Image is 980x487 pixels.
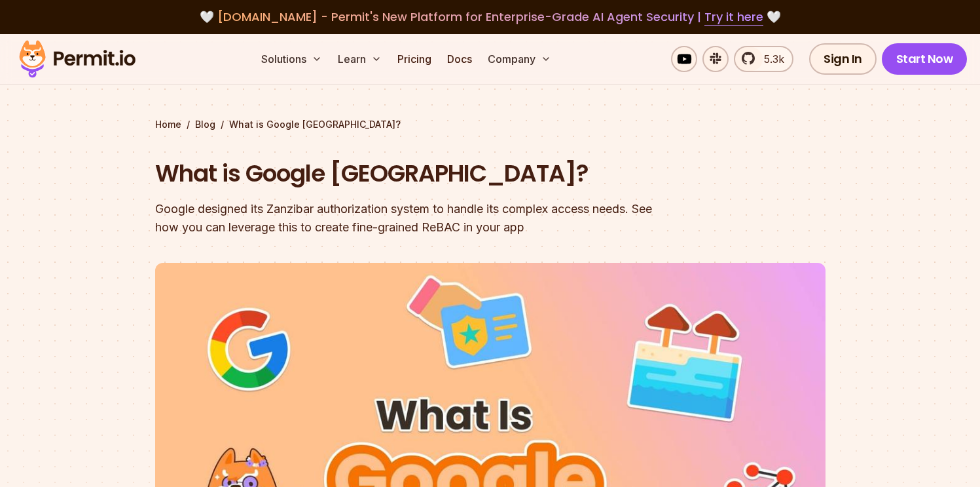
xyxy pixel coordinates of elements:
button: Learn [333,46,387,72]
button: Company [482,46,556,72]
a: Blog [195,118,215,131]
a: Docs [442,46,477,72]
a: Start Now [882,43,968,75]
div: 🤍 🤍 [31,8,949,26]
h1: What is Google [GEOGRAPHIC_DATA]? [155,157,658,190]
span: [DOMAIN_NAME] - Permit's New Platform for Enterprise-Grade AI Agent Security | [217,9,763,25]
a: Try it here [704,9,763,26]
a: Sign In [809,43,877,75]
img: Permit logo [13,37,141,81]
a: Pricing [392,46,437,72]
span: 5.3k [756,51,784,67]
button: Solutions [256,46,327,72]
div: / / [155,118,826,131]
div: Google designed its Zanzibar authorization system to handle its complex access needs. See how you... [155,200,658,237]
a: 5.3k [734,46,793,72]
a: Home [155,118,181,131]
